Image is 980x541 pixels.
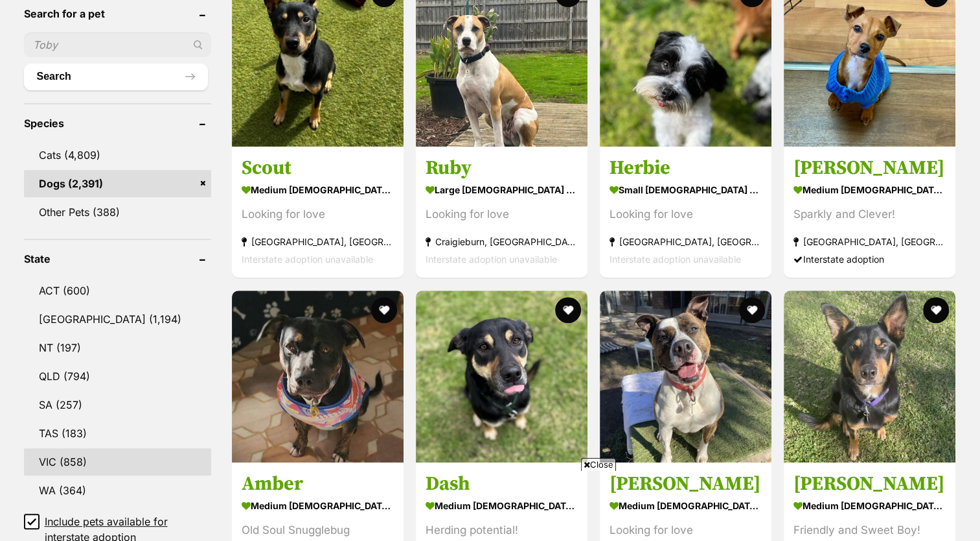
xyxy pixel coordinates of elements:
div: Looking for love [426,206,578,224]
div: Sparkly and Clever! [793,206,946,224]
strong: [GEOGRAPHIC_DATA], [GEOGRAPHIC_DATA] [610,234,762,251]
strong: Craigieburn, [GEOGRAPHIC_DATA] [426,234,578,251]
button: favourite [371,297,397,323]
div: Interstate adoption [793,251,946,269]
a: Ruby large [DEMOGRAPHIC_DATA] Dog Looking for love Craigieburn, [GEOGRAPHIC_DATA] Interstate adop... [416,147,587,278]
img: Dash - Australian Kelpie Dog [416,291,587,463]
strong: medium [DEMOGRAPHIC_DATA] Dog [242,181,394,200]
strong: [GEOGRAPHIC_DATA], [GEOGRAPHIC_DATA] [793,234,946,251]
div: Looking for love [242,206,394,224]
h3: Scout [242,156,394,181]
button: Search [24,64,208,90]
a: Scout medium [DEMOGRAPHIC_DATA] Dog Looking for love [GEOGRAPHIC_DATA], [GEOGRAPHIC_DATA] Interst... [232,147,404,278]
strong: [GEOGRAPHIC_DATA], [GEOGRAPHIC_DATA] [242,234,394,251]
a: QLD (794) [24,363,211,390]
div: Friendly and Sweet Boy! [793,522,946,539]
span: Close [581,458,616,471]
h3: Herbie [610,156,762,181]
strong: medium [DEMOGRAPHIC_DATA] Dog [793,496,946,515]
h3: Ruby [426,156,578,181]
a: WA (364) [24,477,211,504]
a: SA (257) [24,391,211,418]
img: Betty - American Staffordshire Terrier Dog [600,291,771,463]
a: Dogs (2,391) [24,170,211,197]
h3: [PERSON_NAME] [793,472,946,496]
h3: [PERSON_NAME] [793,156,946,181]
img: Amber - Staffordshire Bull Terrier Dog [232,291,404,463]
span: Interstate adoption unavailable [426,254,557,265]
header: Search for a pet [24,8,211,19]
div: Looking for love [610,206,762,224]
iframe: Advertisement [176,476,804,535]
a: ACT (600) [24,277,211,304]
a: Cats (4,809) [24,141,211,169]
span: Interstate adoption unavailable [610,254,741,265]
a: VIC (858) [24,448,211,475]
button: favourite [555,297,581,323]
span: Interstate adoption unavailable [242,254,373,265]
a: Other Pets (388) [24,198,211,226]
strong: medium [DEMOGRAPHIC_DATA] Dog [793,181,946,200]
a: [GEOGRAPHIC_DATA] (1,194) [24,306,211,333]
button: favourite [739,297,765,323]
strong: large [DEMOGRAPHIC_DATA] Dog [426,181,578,200]
a: [PERSON_NAME] medium [DEMOGRAPHIC_DATA] Dog Sparkly and Clever! [GEOGRAPHIC_DATA], [GEOGRAPHIC_DA... [784,147,955,278]
img: Finn - Australian Kelpie Dog [784,291,955,463]
header: State [24,253,211,265]
a: NT (197) [24,334,211,361]
strong: small [DEMOGRAPHIC_DATA] Dog [610,181,762,200]
a: TAS (183) [24,420,211,447]
header: Species [24,117,211,129]
a: Herbie small [DEMOGRAPHIC_DATA] Dog Looking for love [GEOGRAPHIC_DATA], [GEOGRAPHIC_DATA] Interst... [600,147,771,278]
input: Toby [24,32,211,57]
button: favourite [923,297,949,323]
